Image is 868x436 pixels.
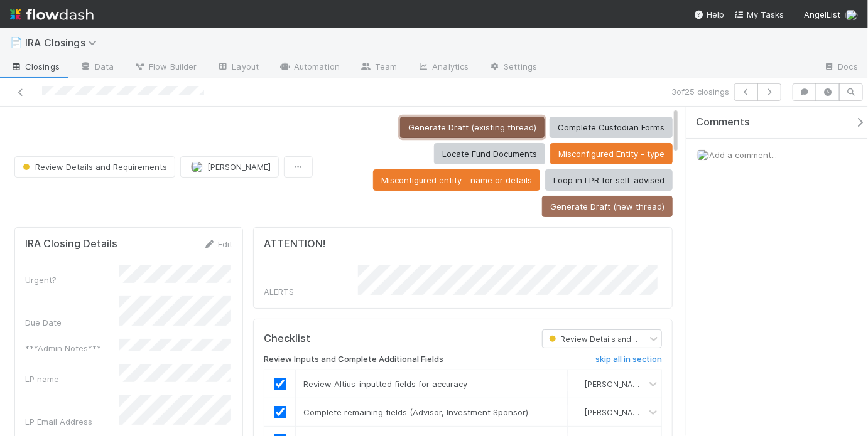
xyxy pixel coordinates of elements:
a: skip all in section [595,354,662,370]
span: Complete remaining fields (Advisor, Investment Sponsor) [303,407,528,417]
a: Layout [207,58,269,78]
button: Complete Custodian Forms [550,117,673,138]
a: My Tasks [734,8,784,21]
a: Docs [813,58,868,78]
button: Generate Draft (new thread) [542,196,673,217]
span: 📄 [10,37,23,48]
a: Flow Builder [124,58,207,78]
img: avatar_768cd48b-9260-4103-b3ef-328172ae0546.png [191,161,203,173]
div: LP Email Address [25,415,119,428]
span: Review Details and Requirements [20,162,167,172]
button: Locate Fund Documents [434,143,545,164]
img: avatar_768cd48b-9260-4103-b3ef-328172ae0546.png [697,149,709,161]
span: IRA Closings [25,36,103,49]
h5: Checklist [264,332,310,345]
a: Data [70,58,124,78]
button: Misconfigured entity - name or details [373,169,540,191]
h6: Review Inputs and Complete Additional Fields [264,354,443,364]
span: Review Details and Requirements [546,334,686,344]
a: Automation [269,58,350,78]
span: [PERSON_NAME] [585,379,646,388]
img: avatar_768cd48b-9260-4103-b3ef-328172ae0546.png [573,379,583,389]
span: Comments [696,116,750,129]
span: Flow Builder [134,60,197,73]
span: [PERSON_NAME] [585,407,646,417]
h5: ATTENTION! [264,238,325,250]
div: Help [694,8,724,21]
span: AngelList [804,9,840,19]
div: ALERTS [264,285,358,298]
button: Loop in LPR for self-advised [545,169,673,191]
div: Due Date [25,316,119,329]
a: Edit [203,239,232,249]
a: Team [350,58,407,78]
button: Misconfigured Entity - type [550,143,673,164]
a: Analytics [407,58,479,78]
h6: skip all in section [595,354,662,364]
h5: IRA Closing Details [25,238,117,250]
span: Closings [10,60,60,73]
img: logo-inverted-e16ddd16eac7371096b0.svg [10,4,94,25]
span: My Tasks [734,9,784,19]
div: Urgent? [25,274,119,286]
img: avatar_768cd48b-9260-4103-b3ef-328172ae0546.png [573,407,583,417]
img: avatar_768cd48b-9260-4103-b3ef-328172ae0546.png [845,9,858,21]
div: LP name [25,373,119,385]
button: [PERSON_NAME] [180,156,279,178]
button: Generate Draft (existing thread) [400,117,545,138]
button: Review Details and Requirements [14,156,175,178]
a: Settings [479,58,547,78]
span: Add a comment... [709,150,777,160]
span: [PERSON_NAME] [207,162,271,172]
span: 3 of 25 closings [671,85,729,98]
span: Review Altius-inputted fields for accuracy [303,379,467,389]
